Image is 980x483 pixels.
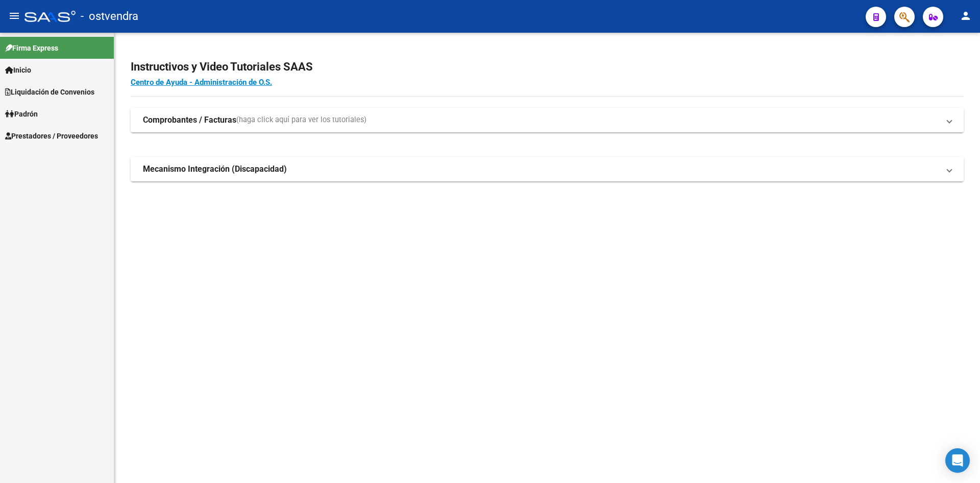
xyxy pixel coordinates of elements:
[81,5,138,28] span: - ostvendra
[131,57,964,77] h2: Instructivos y Video Tutoriales SAAS
[131,157,964,181] mat-expansion-panel-header: Mecanismo Integración (Discapacidad)
[5,64,31,76] span: Inicio
[5,130,98,142] span: Prestadores / Proveedores
[960,10,972,22] mat-icon: person
[143,114,236,126] strong: Comprobantes / Facturas
[131,78,272,87] a: Centro de Ayuda - Administración de O.S.
[131,108,964,132] mat-expansion-panel-header: Comprobantes / Facturas(haga click aquí para ver los tutoriales)
[5,86,94,98] span: Liquidación de Convenios
[5,108,38,120] span: Padrón
[236,114,366,126] span: (haga click aquí para ver los tutoriales)
[5,42,58,54] span: Firma Express
[143,164,287,175] strong: Mecanismo Integración (Discapacidad)
[945,448,970,473] div: Open Intercom Messenger
[8,10,20,22] mat-icon: menu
